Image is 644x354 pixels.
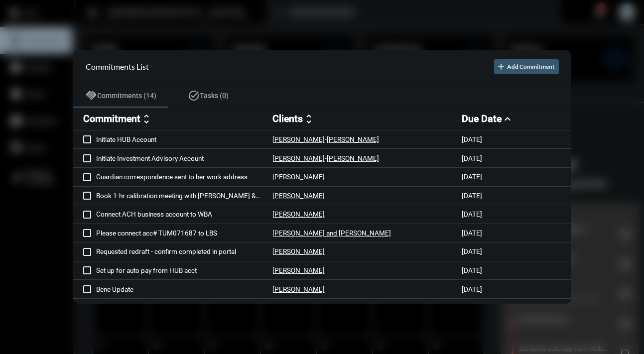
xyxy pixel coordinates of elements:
[86,62,149,71] h2: Commitments List
[96,192,272,200] p: Book 1-hr calibration meeting with [PERSON_NAME] & [PERSON_NAME]/[PERSON_NAME]
[96,247,272,255] p: Requested redraft - confirm completed in portal
[200,92,229,100] span: Tasks (0)
[303,113,315,125] mat-icon: unfold_more
[272,192,325,200] p: [PERSON_NAME]
[462,304,482,312] p: [DATE]
[327,135,379,143] p: [PERSON_NAME]
[96,229,272,237] p: Please connect acc# TUM071687 to LBS
[462,135,482,143] p: [DATE]
[462,192,482,200] p: [DATE]
[462,113,502,124] h2: Due Date
[96,266,272,274] p: Set up for auto pay from HUB acct
[272,113,303,124] h2: Clients
[188,90,200,102] mat-icon: task_alt
[83,113,140,124] h2: Commitment
[462,229,482,237] p: [DATE]
[96,210,272,218] p: Connect ACH business account to WBA
[96,285,272,293] p: Bene Update
[325,154,327,162] p: -
[96,304,272,312] p: Guardian - remove exclusions from DI policy
[272,154,325,162] p: [PERSON_NAME]
[272,304,325,312] p: [PERSON_NAME]
[462,154,482,162] p: [DATE]
[494,59,559,74] button: Add Commitment
[97,92,156,100] span: Commitments (14)
[462,247,482,255] p: [DATE]
[327,154,379,162] p: [PERSON_NAME]
[96,135,272,143] p: Initiate HUB Account
[96,173,272,181] p: Guardian correspondence sent to her work address
[272,247,325,255] p: [PERSON_NAME]
[96,154,272,162] p: Initiate Investment Advisory Account
[462,210,482,218] p: [DATE]
[272,229,391,237] p: [PERSON_NAME] and [PERSON_NAME]
[496,62,506,72] mat-icon: add
[140,113,152,125] mat-icon: unfold_more
[272,285,325,293] p: [PERSON_NAME]
[272,173,325,181] p: [PERSON_NAME]
[272,210,325,218] p: [PERSON_NAME]
[272,135,325,143] p: [PERSON_NAME]
[272,266,325,274] p: [PERSON_NAME]
[325,135,327,143] p: -
[502,113,514,125] mat-icon: expand_less
[462,285,482,293] p: [DATE]
[85,90,97,102] mat-icon: handshake
[462,173,482,181] p: [DATE]
[462,266,482,274] p: [DATE]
